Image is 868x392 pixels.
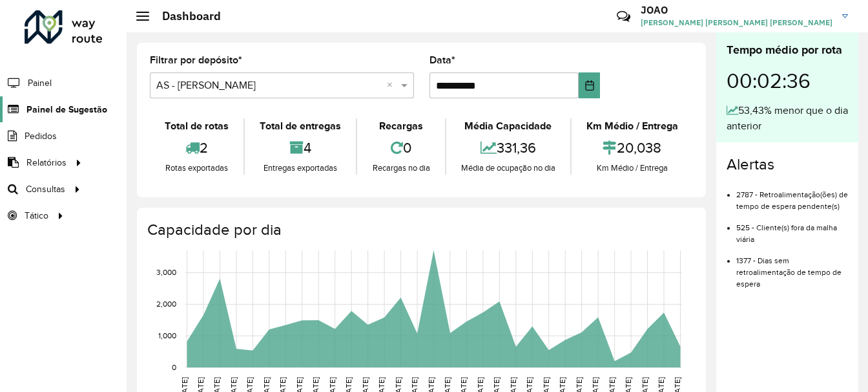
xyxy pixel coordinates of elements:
[641,4,832,16] h3: JOAO
[575,118,690,134] div: Km Médio / Entrega
[26,182,65,196] span: Consultas
[387,78,398,93] span: Clear all
[153,162,240,175] div: Rotas exportadas
[25,209,48,223] span: Tático
[429,52,455,68] label: Data
[575,162,690,175] div: Km Médio / Entrega
[149,9,221,23] h2: Dashboard
[156,268,176,277] text: 3,000
[736,179,848,212] li: 2787 - Retroalimentação(ões) de tempo de espera pendente(s)
[147,221,693,239] h4: Capacidade por dia
[26,103,107,116] span: Painel de Sugestão
[610,3,637,30] a: Contato Rápido
[449,118,567,134] div: Média Capacidade
[736,245,848,290] li: 1377 - Dias sem retroalimentação de tempo de espera
[727,41,848,59] div: Tempo médio por rota
[248,134,353,162] div: 4
[641,17,832,28] span: [PERSON_NAME] [PERSON_NAME] [PERSON_NAME]
[248,118,353,134] div: Total de entregas
[360,118,441,134] div: Recargas
[153,118,240,134] div: Total de rotas
[727,59,848,103] div: 00:02:36
[727,155,848,174] h4: Alertas
[26,156,67,169] span: Relatórios
[248,162,353,175] div: Entregas exportadas
[28,76,52,90] span: Painel
[360,162,441,175] div: Recargas no dia
[150,52,242,68] label: Filtrar por depósito
[579,72,600,98] button: Choose Date
[736,212,848,245] li: 525 - Cliente(s) fora da malha viária
[575,134,690,162] div: 20,038
[156,300,176,309] text: 2,000
[449,134,567,162] div: 331,36
[158,331,176,340] text: 1,000
[727,103,848,134] div: 53,43% menor que o dia anterior
[153,134,240,162] div: 2
[25,129,57,143] span: Pedidos
[172,363,176,371] text: 0
[360,134,441,162] div: 0
[449,162,567,175] div: Média de ocupação no dia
